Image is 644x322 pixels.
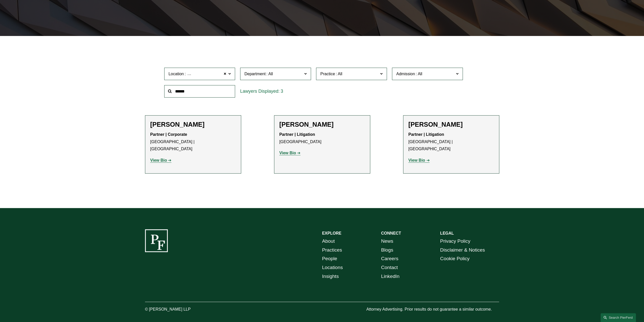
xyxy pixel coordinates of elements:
a: Blogs [381,246,393,255]
span: Department [244,72,266,76]
span: Location [169,72,184,76]
strong: Partner | Litigation [408,132,444,137]
span: [GEOGRAPHIC_DATA] [186,71,229,77]
a: News [381,237,393,246]
span: Practice [320,72,335,76]
h2: [PERSON_NAME] [279,121,365,128]
a: LinkedIn [381,272,400,281]
p: [GEOGRAPHIC_DATA] | [GEOGRAPHIC_DATA] [150,131,236,153]
strong: View Bio [408,158,425,162]
a: Search this site [600,313,636,322]
strong: CONNECT [381,231,401,235]
a: View Bio [279,151,301,155]
a: Practices [322,246,342,255]
a: Careers [381,254,398,263]
a: Contact [381,263,398,272]
a: Disclaimer & Notices [440,246,485,255]
a: View Bio [408,158,430,162]
p: [GEOGRAPHIC_DATA] | [GEOGRAPHIC_DATA] [408,131,494,153]
strong: EXPLORE [322,231,341,235]
strong: View Bio [150,158,167,162]
h2: [PERSON_NAME] [150,121,236,128]
strong: View Bio [279,151,296,155]
a: Cookie Policy [440,254,469,263]
strong: Partner | Corporate [150,132,187,137]
a: About [322,237,335,246]
span: 3 [281,89,283,94]
h2: [PERSON_NAME] [408,121,494,128]
a: View Bio [150,158,172,162]
a: Privacy Policy [440,237,470,246]
p: © [PERSON_NAME] LLP [145,306,219,313]
a: People [322,254,337,263]
a: Insights [322,272,339,281]
p: Attorney Advertising. Prior results do not guarantee a similar outcome. [366,306,499,313]
p: [GEOGRAPHIC_DATA] [279,131,365,146]
strong: Partner | Litigation [279,132,315,137]
span: Admission [396,72,415,76]
a: Locations [322,263,343,272]
strong: LEGAL [440,231,454,235]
